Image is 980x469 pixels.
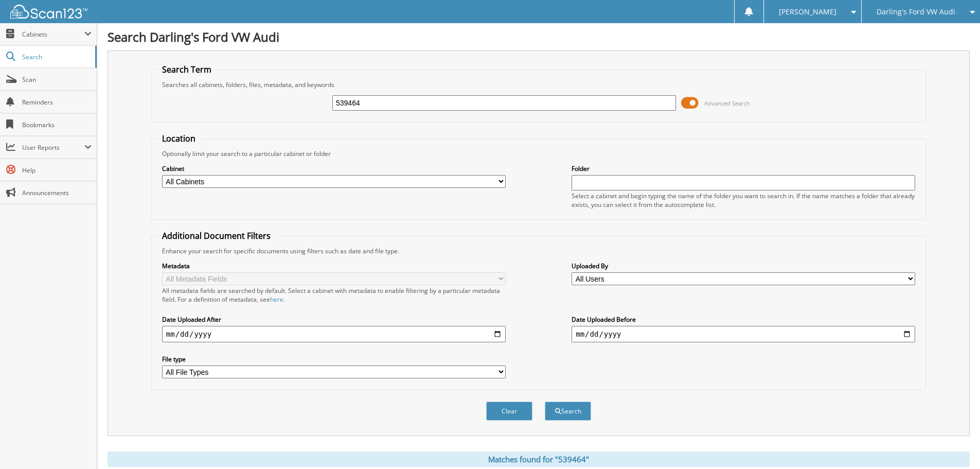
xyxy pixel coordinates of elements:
[157,64,217,75] legend: Search Term
[779,9,836,15] span: [PERSON_NAME]
[572,164,915,173] label: Folder
[22,188,92,197] span: Announcements
[162,286,506,304] div: All metadata fields are searched by default. Select a cabinet with metadata to enable filtering b...
[157,80,920,89] div: Searches all cabinets, folders, files, metadata, and keywords
[572,262,915,270] label: Uploaded By
[545,402,591,421] button: Search
[157,247,920,255] div: Enhance your search for specific documents using filters such as date and file type.
[162,164,506,173] label: Cabinet
[704,99,750,107] span: Advanced Search
[10,5,87,19] img: scan123-logo-white.svg
[572,326,915,342] input: end
[162,326,506,342] input: start
[108,451,970,467] div: Matches found for "539464"
[877,9,955,15] span: Darling's Ford VW Audi
[22,98,92,107] span: Reminders
[162,315,506,324] label: Date Uploaded After
[22,53,90,61] span: Search
[22,30,84,39] span: Cabinets
[572,192,915,209] div: Select a cabinet and begin typing the name of the folder you want to search in. If the name match...
[270,295,283,304] a: here
[22,120,92,129] span: Bookmarks
[22,75,92,84] span: Scan
[162,355,506,363] label: File type
[572,315,915,324] label: Date Uploaded Before
[486,402,532,421] button: Clear
[157,230,276,241] legend: Additional Document Filters
[157,133,201,144] legend: Location
[108,28,970,45] h1: Search Darling's Ford VW Audi
[157,149,920,158] div: Optionally limit your search to a particular cabinet or folder
[162,262,506,270] label: Metadata
[22,166,92,175] span: Help
[22,143,84,152] span: User Reports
